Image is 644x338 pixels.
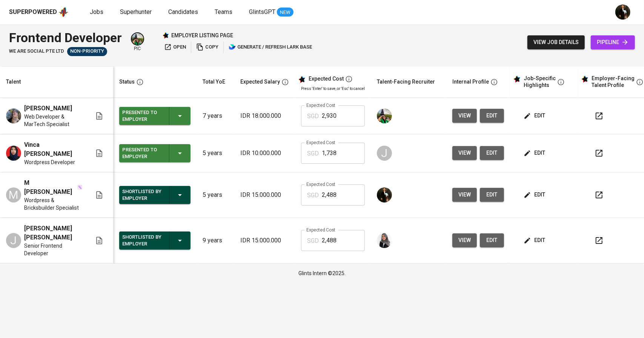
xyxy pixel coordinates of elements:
[131,32,144,52] div: pic
[452,109,477,123] button: view
[458,111,471,120] span: view
[6,108,21,123] img: Irine Natalia
[67,47,107,56] div: Pending Client’s Feedback
[452,188,477,202] button: view
[215,8,234,17] a: Teams
[513,75,521,83] img: glints_star.svg
[24,196,83,212] span: Wordpress & Bricksbuilder Specialist
[525,190,545,199] span: edit
[452,233,477,247] button: view
[120,8,153,17] a: Superhunter
[24,178,76,196] span: M [PERSON_NAME]
[168,8,198,15] span: Candidates
[24,140,83,158] span: Vinca [PERSON_NAME]
[307,236,319,245] p: SGD
[522,233,548,247] button: edit
[486,236,498,245] span: edit
[171,32,233,39] p: employer listing page
[377,233,392,248] img: sinta.windasari@glints.com
[24,104,72,113] span: [PERSON_NAME]
[522,109,548,123] button: edit
[162,32,169,39] img: Glints Star
[581,75,589,83] img: glints_star.svg
[525,236,545,245] span: edit
[119,186,191,204] button: Shortlisted by Employer
[24,158,75,166] span: Wordpress Developer
[6,233,21,248] div: J
[90,8,103,15] span: Jobs
[377,146,392,161] div: J
[458,190,471,199] span: view
[525,111,545,120] span: edit
[122,232,163,249] div: Shortlisted by Employer
[119,77,135,87] div: Status
[249,8,294,17] a: GlintsGPT NEW
[452,146,477,160] button: view
[480,146,504,160] button: edit
[24,242,83,257] span: Senior Frontend Developer
[9,6,69,18] a: Superpoweredapp logo
[309,76,344,82] div: Expected Cost
[164,43,186,52] span: open
[119,107,191,125] button: Presented to Employer
[458,148,471,158] span: view
[533,38,579,47] span: view job details
[486,190,498,199] span: edit
[120,8,152,15] span: Superhunter
[249,8,275,15] span: GlintsGPT
[591,35,635,49] a: pipeline
[203,190,228,199] p: 5 years
[480,188,504,202] button: edit
[203,236,228,245] p: 9 years
[132,33,143,45] img: eva@glints.com
[6,77,21,87] div: Talent
[9,48,64,55] span: We Are Social Pte Ltd
[377,187,392,202] img: ridlo@glints.com
[162,41,188,53] button: open
[215,8,232,15] span: Teams
[597,38,629,47] span: pipeline
[24,113,83,128] span: Web Developer & MarTech Specialist
[240,111,289,120] p: IDR 18.000.000
[67,48,107,55] span: Non-Priority
[9,29,122,47] div: Frontend Developer
[196,43,218,52] span: copy
[203,77,225,87] div: Total YoE
[119,231,191,250] button: Shortlisted by Employer
[168,8,200,17] a: Candidates
[522,188,548,202] button: edit
[592,75,635,88] div: Employer-Facing Talent Profile
[615,5,630,20] img: ridlo@glints.com
[525,148,545,158] span: edit
[240,190,289,199] p: IDR 15.000.000
[524,75,556,88] div: Job-Specific Highlights
[122,108,163,124] div: Presented to Employer
[480,233,504,247] button: edit
[24,224,83,242] span: [PERSON_NAME] [PERSON_NAME]
[277,9,294,16] span: NEW
[307,149,319,158] p: SGD
[9,8,57,17] div: Superpowered
[227,41,314,53] button: lark generate / refresh lark base
[298,76,306,83] img: glints_star.svg
[6,146,21,161] img: Vinca Kania Harnum
[229,43,312,52] span: generate / refresh lark base
[486,111,498,120] span: edit
[77,184,83,190] img: magic_wand.svg
[122,187,163,203] div: Shortlisted by Employer
[522,146,548,160] button: edit
[229,43,236,51] img: lark
[486,148,498,158] span: edit
[377,108,392,123] img: eva@glints.com
[203,149,228,158] p: 5 years
[122,145,163,161] div: Presented to Employer
[240,77,280,87] div: Expected Salary
[377,77,435,87] div: Talent-Facing Recruiter
[458,236,471,245] span: view
[119,144,191,162] button: Presented to Employer
[58,6,69,18] img: app logo
[480,109,504,123] button: edit
[240,149,289,158] p: IDR 10.000.000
